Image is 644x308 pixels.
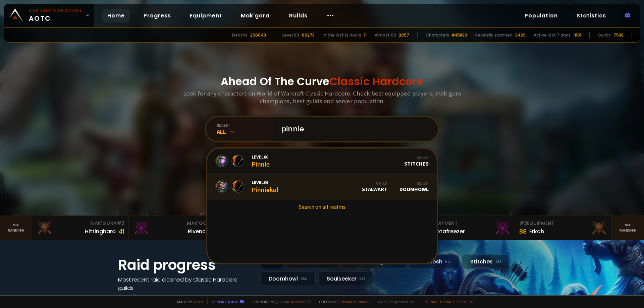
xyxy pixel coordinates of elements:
[36,220,124,227] div: Mak'Gora
[519,220,607,227] div: Equipment
[452,32,467,38] div: 845830
[4,4,94,27] a: Classic HardcoreAOTC
[188,227,209,236] div: Rivench
[404,155,429,167] div: Stitches
[193,299,203,304] a: a fan
[102,9,130,22] a: Home
[252,154,270,160] span: Level 60
[399,181,429,186] div: Realm
[423,220,511,227] div: Equipment
[235,9,275,22] a: Mak'gora
[375,32,396,38] div: Almost 60
[613,32,624,38] div: 7538
[184,9,227,22] a: Equipment
[359,275,365,282] small: EU
[129,216,225,240] a: Mak'Gora#2Rivench100
[457,299,475,304] a: Consent
[252,179,278,194] div: Pinniekul
[404,155,429,160] div: Realm
[399,32,409,38] div: 2057
[248,299,311,304] span: Support me,
[519,227,527,236] div: 88
[250,32,266,38] div: 206043
[133,220,221,227] div: Mak'Gora
[425,299,437,304] a: Terms
[612,216,644,240] a: Seeranking
[283,9,313,22] a: Guilds
[232,32,248,38] div: Deaths
[571,9,611,22] a: Statistics
[85,227,116,236] div: Hittinghard
[433,227,465,236] div: Notafreezer
[515,32,526,38] div: 3429
[374,299,414,304] span: v. d752d5 - production
[217,128,273,135] div: All
[515,216,612,240] a: #3Equipment88Erkah
[598,32,611,38] div: Guilds
[118,254,252,275] h1: Raid progress
[207,148,437,174] a: Level60PinnieRealmStitches
[217,123,273,128] div: realm
[519,220,527,227] span: # 3
[29,7,83,13] small: Classic Hardcore
[462,254,509,269] div: Stitches
[419,216,515,240] a: #2Equipment88Notafreezer
[362,181,387,186] div: Guild
[118,293,162,300] a: See all progress
[364,32,367,38] div: 11
[573,32,581,38] div: 11101
[495,258,501,265] small: EU
[212,299,238,304] a: Report a bug
[252,179,278,185] span: Level 36
[362,181,387,192] div: Stalwart
[252,154,270,168] div: Pinnie
[118,275,252,292] h4: Most recent raid cleaned by Classic Hardcore guilds
[29,7,83,23] span: AOTC
[329,74,423,89] span: Classic Hardcore
[260,271,316,286] div: Doomhowl
[529,227,544,236] div: Erkah
[118,227,124,236] div: 41
[282,32,299,38] div: Level 60
[173,299,203,304] span: Made by
[277,299,311,304] a: Buy me a coffee
[426,32,449,38] div: Characters
[409,254,459,269] div: Nek'Rosh
[315,299,370,304] span: Checkout
[340,299,370,304] a: [DOMAIN_NAME]
[32,216,129,240] a: Mak'Gora#3Hittinghard41
[399,181,429,192] div: Doomhowl
[323,32,361,38] div: In the last 12 hours
[221,73,423,89] h1: Ahead Of The Curve
[475,32,513,38] div: Recently scanned
[301,275,307,282] small: NA
[138,9,176,22] a: Progress
[180,89,464,105] h3: Look for any characters on World of Warcraft Classic Hardcore. Check best equipped players, mak'g...
[207,174,437,199] a: Level36PinniekulGuildStalwartRealmDoomhowl
[277,117,430,141] input: Search a character...
[445,258,451,265] small: EU
[519,9,563,22] a: Population
[117,220,124,227] span: # 3
[302,32,315,38] div: 66278
[318,271,373,286] div: Soulseeker
[207,199,437,214] a: Search on all realms
[534,32,571,38] div: Active last 7 days
[440,299,454,304] a: Privacy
